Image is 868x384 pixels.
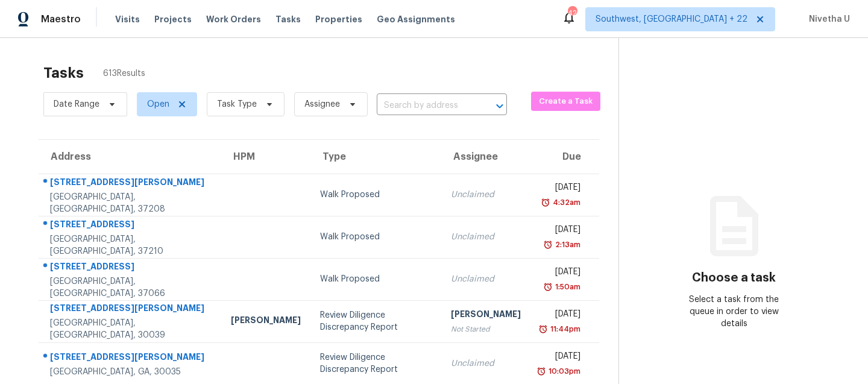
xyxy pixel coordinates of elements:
div: 1:50am [553,281,580,293]
span: Tasks [275,15,301,24]
div: [DATE] [540,266,580,281]
div: 10:03pm [546,365,580,377]
h2: Tasks [43,67,84,79]
th: HPM [221,140,310,174]
div: [GEOGRAPHIC_DATA], [GEOGRAPHIC_DATA], 37208 [50,191,212,215]
span: Open [147,98,169,110]
span: Southwest, [GEOGRAPHIC_DATA] + 22 [596,13,747,25]
div: Unclaimed [451,357,521,370]
div: 2:13am [553,239,580,251]
div: Select a task from the queue in order to view details [676,294,791,330]
div: [GEOGRAPHIC_DATA], GA, 30035 [50,366,212,378]
th: Type [310,140,441,174]
button: Create a Task [531,92,600,111]
span: Nivetha U [804,13,850,25]
div: [DATE] [540,350,580,365]
div: [PERSON_NAME] [451,308,521,323]
div: [PERSON_NAME] [231,314,301,329]
th: Assignee [441,140,530,174]
img: Overdue Alarm Icon [541,197,550,209]
div: [STREET_ADDRESS][PERSON_NAME] [50,176,212,191]
div: Unclaimed [451,273,521,285]
div: [DATE] [540,308,580,323]
span: Projects [154,13,192,25]
img: Overdue Alarm Icon [536,365,546,377]
div: [GEOGRAPHIC_DATA], [GEOGRAPHIC_DATA], 37066 [50,275,212,300]
img: Overdue Alarm Icon [538,323,548,335]
div: Walk Proposed [320,273,431,285]
span: Task Type [217,98,257,110]
div: 4:32am [550,197,580,209]
div: Unclaimed [451,189,521,201]
div: Walk Proposed [320,231,431,243]
span: Maestro [41,13,81,25]
div: Review Diligence Discrepancy Report [320,351,431,376]
div: [STREET_ADDRESS][PERSON_NAME] [50,302,212,317]
div: [GEOGRAPHIC_DATA], [GEOGRAPHIC_DATA], 30039 [50,317,212,341]
div: [GEOGRAPHIC_DATA], [GEOGRAPHIC_DATA], 37210 [50,233,212,257]
span: Date Range [54,98,99,110]
th: Address [39,140,221,174]
div: Walk Proposed [320,189,431,201]
div: Not Started [451,323,521,335]
div: [STREET_ADDRESS][PERSON_NAME] [50,351,212,366]
div: Unclaimed [451,231,521,243]
img: Overdue Alarm Icon [543,281,553,293]
img: Overdue Alarm Icon [543,239,553,251]
span: Work Orders [206,13,261,25]
div: Review Diligence Discrepancy Report [320,309,431,333]
div: [DATE] [540,181,580,197]
span: Visits [115,13,140,25]
div: [STREET_ADDRESS] [50,260,212,275]
span: Assignee [304,98,340,110]
div: [STREET_ADDRESS] [50,218,212,233]
span: Geo Assignments [377,13,455,25]
div: [DATE] [540,224,580,239]
span: 613 Results [103,68,145,80]
div: 11:44pm [548,323,580,335]
button: Open [491,98,508,115]
div: 426 [568,7,576,19]
input: Search by address [377,96,473,115]
span: Properties [315,13,362,25]
span: Create a Task [537,95,594,109]
h3: Choose a task [692,272,776,284]
th: Due [530,140,599,174]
